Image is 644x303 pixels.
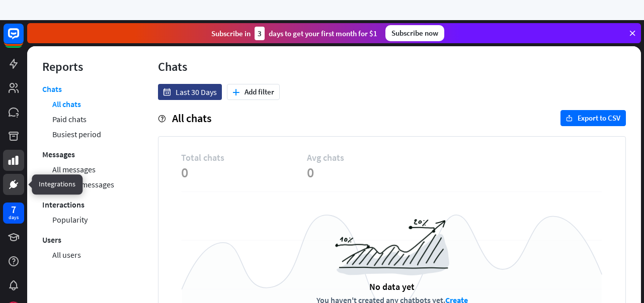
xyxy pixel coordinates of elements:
span: 0 [307,163,433,181]
a: All chats [52,96,81,112]
a: Messages [42,147,75,162]
button: exportExport to CSV [560,110,626,126]
a: Paid chats [52,112,87,127]
div: days [9,214,19,221]
a: Popularity [52,212,88,227]
div: 7 [11,205,16,214]
span: Avg chats [307,152,433,163]
a: All users [52,247,81,262]
a: Busiest period [52,127,101,142]
i: date [163,88,171,96]
span: All chats [172,111,211,125]
a: Interactions [42,197,85,212]
a: Average messages [52,177,114,192]
div: Subscribe now [385,25,444,41]
i: plus [232,89,239,95]
span: 0 [181,163,307,181]
i: export [566,115,573,122]
button: Open LiveChat chat widget [8,4,38,34]
a: 7 days [3,203,24,224]
div: Chats [158,59,626,74]
button: plusAdd filter [227,84,280,100]
div: Reports [42,59,128,74]
span: Total chats [181,152,307,163]
i: help [158,115,166,123]
div: 3 [255,27,265,40]
a: All messages [52,162,96,177]
a: Users [42,232,61,247]
img: a6954988516a0971c967.png [335,219,449,275]
a: Chats [42,84,62,96]
div: Subscribe in days to get your first month for $1 [211,27,377,40]
div: No data yet [369,281,415,292]
span: Last 30 Days [176,87,217,97]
